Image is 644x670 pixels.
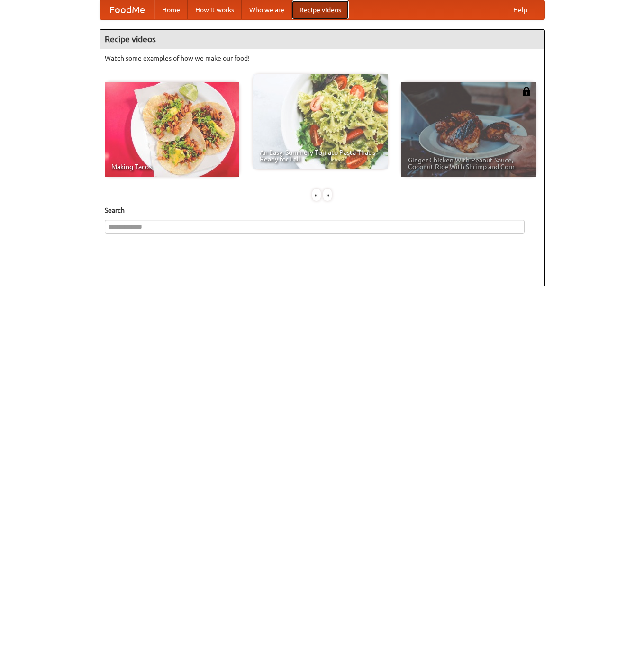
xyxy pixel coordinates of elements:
a: Recipe videos [292,0,349,19]
a: An Easy, Summery Tomato Pasta That's Ready for Fall [253,74,388,169]
p: Watch some examples of how we make our food! [105,54,540,63]
div: » [323,189,332,201]
img: 483408.png [522,87,531,96]
span: Making Tacos [111,163,233,170]
a: Help [506,0,535,19]
a: Who we are [242,0,292,19]
h4: Recipe videos [100,30,544,49]
a: How it works [188,0,242,19]
a: Home [154,0,188,19]
a: Making Tacos [105,82,239,177]
a: FoodMe [100,0,154,19]
div: « [312,189,321,201]
h5: Search [105,205,540,215]
span: An Easy, Summery Tomato Pasta That's Ready for Fall [260,149,381,162]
